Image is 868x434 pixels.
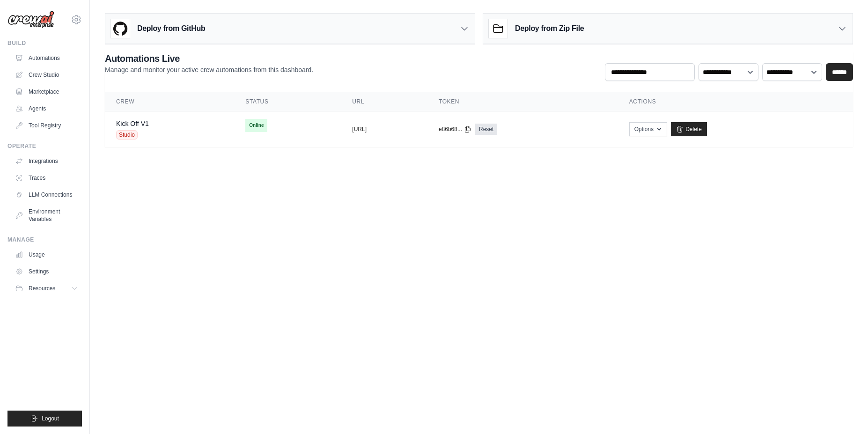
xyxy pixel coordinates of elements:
[11,247,82,262] a: Usage
[11,154,82,169] a: Integrations
[427,92,618,111] th: Token
[137,23,205,34] h3: Deploy from GitHub
[629,122,667,136] button: Options
[116,130,138,140] span: Studio
[439,125,471,133] button: e86b68...
[11,204,82,227] a: Environment Variables
[618,92,853,111] th: Actions
[105,52,313,65] h2: Automations Live
[7,11,54,29] img: Logo
[105,92,234,111] th: Crew
[515,23,584,34] h3: Deploy from Zip File
[11,187,82,202] a: LLM Connections
[111,19,130,38] img: GitHub Logo
[11,264,82,279] a: Settings
[234,92,341,111] th: Status
[475,124,497,135] a: Reset
[11,67,82,82] a: Crew Studio
[116,120,149,127] a: Kick Off V1
[7,142,82,150] div: Operate
[29,285,55,292] span: Resources
[11,170,82,185] a: Traces
[671,122,707,136] a: Delete
[7,39,82,47] div: Build
[245,119,267,132] span: Online
[11,281,82,296] button: Resources
[7,411,82,427] button: Logout
[11,51,82,66] a: Automations
[42,415,59,422] span: Logout
[11,118,82,133] a: Tool Registry
[11,101,82,116] a: Agents
[11,84,82,99] a: Marketplace
[105,65,313,74] p: Manage and monitor your active crew automations from this dashboard.
[341,92,427,111] th: URL
[7,236,82,243] div: Manage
